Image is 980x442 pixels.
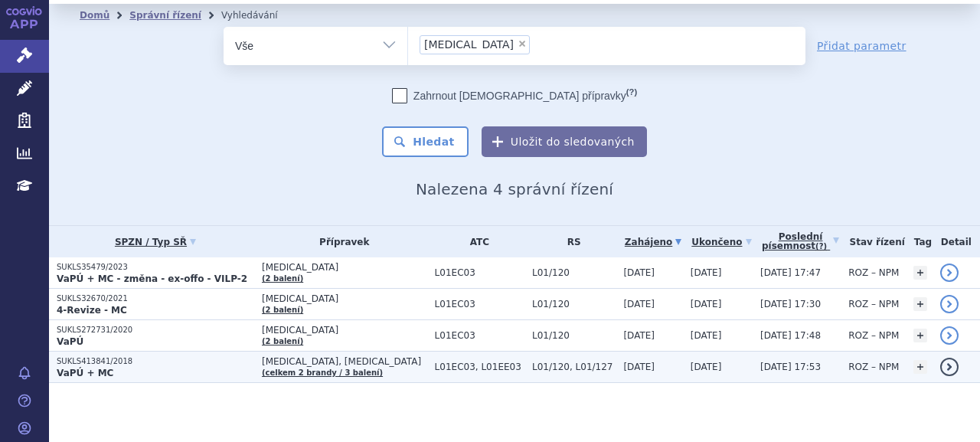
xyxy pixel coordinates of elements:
[913,329,927,342] a: +
[129,10,201,21] a: Správní řízení
[524,226,616,257] th: RS
[532,330,616,341] span: L01/120
[518,39,527,48] span: ×
[57,336,83,347] strong: VaPÚ
[57,368,113,378] strong: VaPÚ + MC
[760,362,821,372] span: [DATE] 17:53
[691,267,722,278] span: [DATE]
[848,330,899,341] span: ROZ – NPM
[427,226,524,257] th: ATC
[435,267,524,278] span: L01EC03
[691,231,753,253] a: Ukončeno
[623,267,655,278] span: [DATE]
[623,231,682,253] a: Zahájeno
[532,299,616,309] span: L01/120
[424,39,514,50] span: [MEDICAL_DATA]
[57,356,254,367] p: SUKLS413841/2018
[913,266,927,280] a: +
[848,299,899,309] span: ROZ – NPM
[416,180,613,198] span: Nalezena 4 správní řízení
[57,305,127,316] strong: 4-Revize - MC
[815,242,827,251] abbr: (?)
[691,299,722,309] span: [DATE]
[848,267,899,278] span: ROZ – NPM
[691,330,722,341] span: [DATE]
[760,226,841,257] a: Poslednípísemnost(?)
[482,126,647,157] button: Uložit do sledovaných
[262,356,427,367] span: [MEDICAL_DATA], [MEDICAL_DATA]
[626,87,637,97] abbr: (?)
[57,262,254,273] p: SUKLS35479/2023
[435,362,524,372] span: L01EC03, L01EE03
[262,337,303,345] a: (2 balení)
[933,226,980,257] th: Detail
[262,306,303,314] a: (2 balení)
[532,267,616,278] span: L01/120
[760,299,821,309] span: [DATE] 17:30
[435,299,524,309] span: L01EC03
[940,326,959,345] a: detail
[57,325,254,336] p: SUKLS272731/2020
[57,293,254,304] p: SUKLS32670/2021
[913,360,927,374] a: +
[262,293,427,304] span: [MEDICAL_DATA]
[623,362,655,372] span: [DATE]
[623,299,655,309] span: [DATE]
[382,126,469,157] button: Hledat
[940,358,959,376] a: detail
[534,34,543,54] input: [MEDICAL_DATA]
[392,88,637,103] label: Zahrnout [DEMOGRAPHIC_DATA] přípravky
[848,362,899,372] span: ROZ – NPM
[760,267,821,278] span: [DATE] 17:47
[80,10,109,21] a: Domů
[262,262,427,273] span: [MEDICAL_DATA]
[254,226,427,257] th: Přípravek
[940,264,959,282] a: detail
[817,38,906,54] a: Přidat parametr
[262,274,303,283] a: (2 balení)
[841,226,906,257] th: Stav řízení
[532,362,616,372] span: L01/120, L01/127
[262,325,427,336] span: [MEDICAL_DATA]
[221,4,298,27] li: Vyhledávání
[906,226,932,257] th: Tag
[623,330,655,341] span: [DATE]
[691,362,722,372] span: [DATE]
[760,330,821,341] span: [DATE] 17:48
[262,368,383,377] a: (celkem 2 brandy / 3 balení)
[57,231,254,253] a: SPZN / Typ SŘ
[913,297,927,311] a: +
[57,273,247,284] strong: VaPÚ + MC - změna - ex-offo - VILP-2
[940,295,959,313] a: detail
[435,330,524,341] span: L01EC03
